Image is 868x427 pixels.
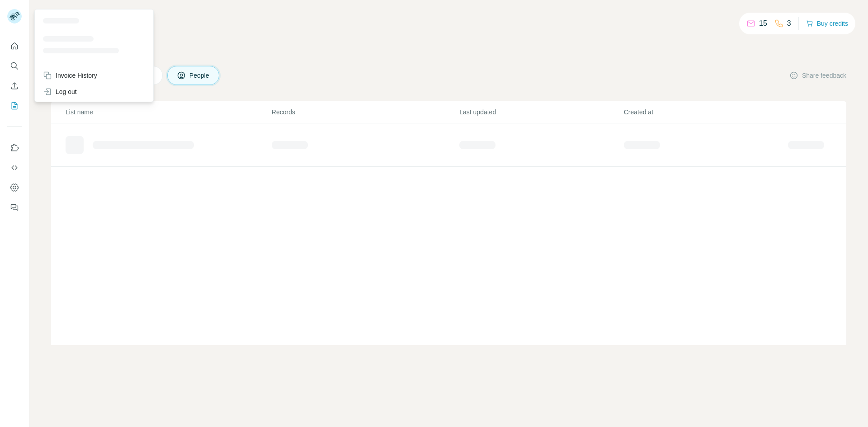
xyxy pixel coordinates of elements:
[624,108,787,117] p: Created at
[7,58,22,74] button: Search
[7,78,22,94] button: Enrich CSV
[7,140,22,156] button: Use Surfe on LinkedIn
[272,108,458,117] p: Records
[459,108,623,117] p: Last updated
[7,38,22,54] button: Quick start
[66,108,271,117] p: List name
[787,18,791,29] p: 3
[7,179,22,196] button: Dashboard
[7,199,22,216] button: Feedback
[7,98,22,114] button: My lists
[806,17,848,30] button: Buy credits
[43,87,77,96] div: Log out
[7,160,22,176] button: Use Surfe API
[189,71,210,80] span: People
[789,71,846,80] button: Share feedback
[43,71,97,80] div: Invoice History
[759,18,767,29] p: 15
